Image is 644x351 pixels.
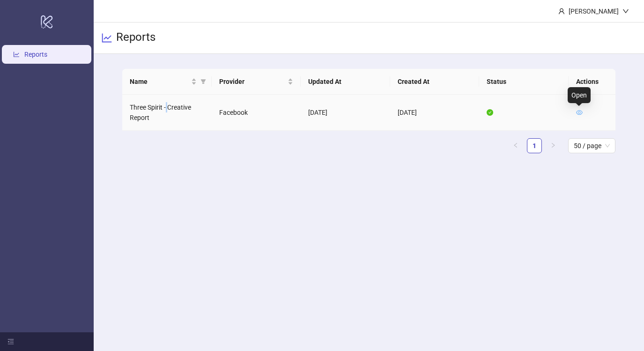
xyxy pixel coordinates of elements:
span: Provider [219,76,286,87]
td: Three Spirit - Creative Report [122,95,212,131]
button: left [508,138,523,153]
span: down [622,8,629,15]
button: right [546,138,561,153]
div: Page Size [568,138,615,153]
a: eye [576,109,583,116]
li: Previous Page [508,138,523,153]
span: left [513,142,518,148]
span: filter [200,79,206,84]
th: Status [479,69,569,95]
th: Name [122,69,212,95]
td: Facebook [212,95,301,131]
h3: Reports [116,30,155,46]
span: Name [130,76,189,87]
span: user [558,8,565,15]
div: [PERSON_NAME] [565,6,622,16]
a: Reports [24,51,47,58]
li: Next Page [546,138,561,153]
span: eye [576,109,583,116]
a: 1 [527,139,541,153]
th: Updated At [301,69,390,95]
span: filter [199,75,208,89]
td: [DATE] [301,95,390,131]
th: Actions [569,69,615,95]
span: right [550,142,556,148]
span: menu-fold [7,338,14,345]
th: Provider [212,69,301,95]
div: Open [568,87,591,103]
td: [DATE] [390,95,480,131]
span: check-circle [487,109,493,116]
span: 50 / page [574,139,610,153]
span: line-chart [101,32,112,44]
th: Created At [390,69,480,95]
